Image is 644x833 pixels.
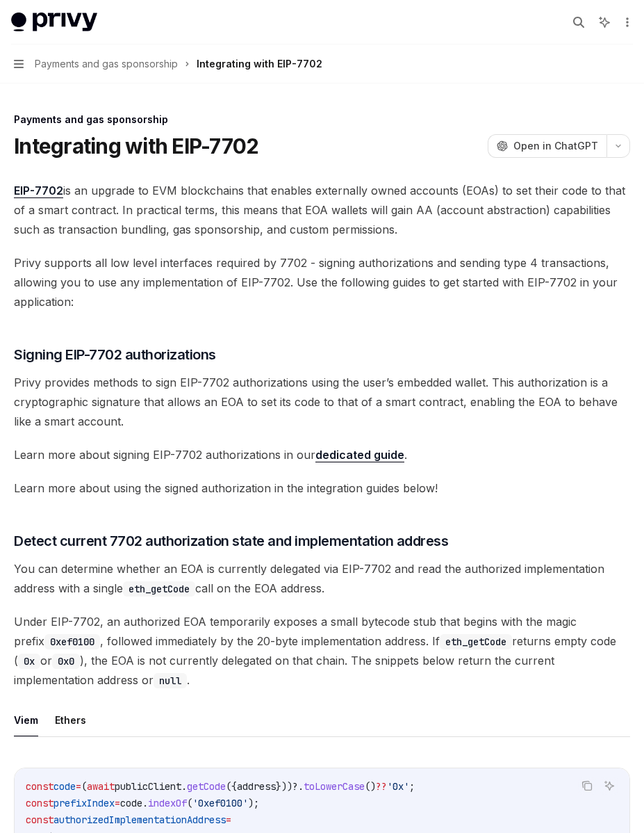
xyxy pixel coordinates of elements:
a: dedicated guide [315,448,404,462]
span: const [26,780,53,793]
button: More actions [619,13,633,32]
code: eth_getCode [440,634,512,649]
span: Open in ChatGPT [513,139,598,153]
span: authorizedImplementationAddress [53,814,226,826]
h1: Integrating with EIP-7702 [14,134,258,159]
div: Payments and gas sponsorship [14,113,630,127]
span: ?? [376,780,387,793]
span: code [120,797,142,809]
span: publicClient [115,780,181,793]
button: Open in ChatGPT [488,134,606,158]
span: }))?. [276,780,304,793]
span: const [26,797,53,809]
span: const [26,814,53,826]
button: Copy the contents from the code block [578,777,596,795]
span: Privy provides methods to sign EIP-7702 authorizations using the user’s embedded wallet. This aut... [14,373,630,431]
span: '0x' [387,780,409,793]
span: indexOf [148,797,187,809]
button: Ethers [55,704,86,736]
span: is an upgrade to EVM blockchains that enables externally owned accounts (EOAs) to set their code ... [14,181,630,239]
button: Viem [14,704,38,736]
span: toLowerCase [304,780,365,793]
span: () [365,780,376,793]
span: . [142,797,148,809]
span: await [87,780,115,793]
span: ({ [226,780,237,793]
code: 0x [18,654,40,669]
span: ; [409,780,415,793]
button: Ask AI [600,777,618,795]
span: = [76,780,81,793]
span: ); [248,797,259,809]
span: ( [81,780,87,793]
span: Signing EIP-7702 authorizations [14,345,216,364]
span: = [115,797,120,809]
span: prefixIndex [53,797,115,809]
span: = [226,814,231,826]
span: Detect current 7702 authorization state and implementation address [14,531,448,551]
a: EIP-7702 [14,184,63,198]
span: getCode [187,780,226,793]
code: null [154,673,187,688]
code: 0x0 [52,654,80,669]
span: address [237,780,276,793]
span: '0xef0100' [192,797,248,809]
code: eth_getCode [123,581,195,597]
span: Payments and gas sponsorship [35,56,178,72]
span: Privy supports all low level interfaces required by 7702 - signing authorizations and sending typ... [14,253,630,312]
span: Under EIP-7702, an authorized EOA temporarily exposes a small bytecode stub that begins with the ... [14,612,630,690]
img: light logo [11,13,97,32]
span: Learn more about using the signed authorization in the integration guides below! [14,478,630,498]
span: You can determine whether an EOA is currently delegated via EIP-7702 and read the authorized impl... [14,559,630,598]
span: code [53,780,76,793]
span: Learn more about signing EIP-7702 authorizations in our . [14,445,630,464]
code: 0xef0100 [44,634,100,649]
div: Integrating with EIP-7702 [197,56,322,72]
span: . [181,780,187,793]
span: ( [187,797,192,809]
